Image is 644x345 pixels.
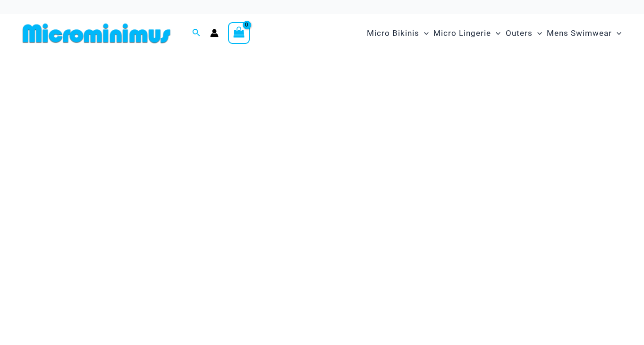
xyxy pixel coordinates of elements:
[367,21,419,45] span: Micro Bikinis
[433,21,491,45] span: Micro Lingerie
[491,21,500,45] span: Menu Toggle
[503,19,544,48] a: OutersMenu ToggleMenu Toggle
[192,27,201,39] a: Search icon link
[544,19,624,48] a: Mens SwimwearMenu ToggleMenu Toggle
[19,23,174,44] img: MM SHOP LOGO FLAT
[210,29,219,37] a: Account icon link
[419,21,429,45] span: Menu Toggle
[228,22,250,44] a: View Shopping Cart, empty
[363,17,625,49] nav: Site Navigation
[364,19,431,48] a: Micro BikinisMenu ToggleMenu Toggle
[547,21,612,45] span: Mens Swimwear
[612,21,621,45] span: Menu Toggle
[533,21,542,45] span: Menu Toggle
[506,21,533,45] span: Outers
[431,19,503,48] a: Micro LingerieMenu ToggleMenu Toggle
